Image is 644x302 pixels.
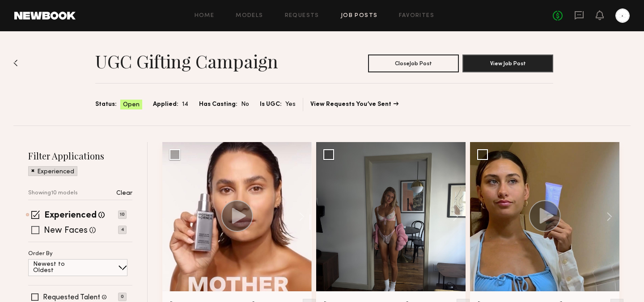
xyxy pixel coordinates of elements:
[28,150,132,162] h2: Filter Applications
[241,100,249,109] span: No
[28,251,53,257] p: Order By
[37,169,74,175] p: Experienced
[260,100,282,109] span: Is UGC:
[44,226,88,235] label: New Faces
[368,55,459,72] button: CloseJob Post
[399,13,434,19] a: Favorites
[195,13,215,19] a: Home
[199,100,237,109] span: Has Casting:
[153,100,178,109] span: Applied:
[13,59,18,67] img: Back to previous page
[118,293,127,301] p: 0
[118,210,127,219] p: 10
[28,190,78,196] p: Showing 10 models
[118,226,127,234] p: 4
[123,101,140,109] span: Open
[95,50,278,72] h1: UGC Gifting Campaign
[341,13,378,19] a: Job Posts
[285,13,319,19] a: Requests
[44,211,97,220] label: Experienced
[285,100,296,109] span: Yes
[43,294,100,301] label: Requested Talent
[310,101,398,108] a: View Requests You’ve Sent
[182,100,188,109] span: 14
[116,190,132,197] p: Clear
[95,100,117,109] span: Status:
[462,55,553,72] button: View Job Post
[33,261,86,274] p: Newest to Oldest
[236,13,263,19] a: Models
